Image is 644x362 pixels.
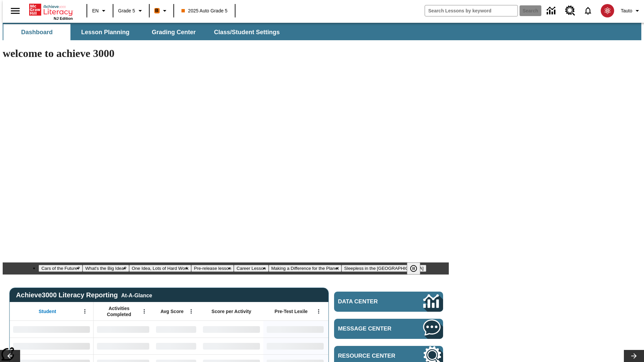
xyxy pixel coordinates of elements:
[140,24,207,40] button: Grading Center
[597,2,618,19] button: Select a new avatar
[97,305,141,317] span: Activities Completed
[16,291,152,299] span: Achieve3000 Literacy Reporting
[618,5,644,17] button: Profile/Settings
[115,5,147,17] button: Grade: Grade 5, Select a grade
[3,24,70,40] button: Dashboard
[209,24,285,40] button: Class/Student Settings
[181,7,228,14] span: 2025 Auto Grade 5
[160,308,183,314] span: Avg Score
[212,308,252,314] span: Score per Activity
[234,265,268,272] button: Slide 5 Career Lesson
[155,6,159,15] span: B
[334,319,443,339] a: Message Center
[54,16,73,20] span: NJ Edition
[314,306,324,316] button: Open Menu
[94,321,153,338] div: No Data,
[5,1,25,21] button: Open side menu
[186,306,196,316] button: Open Menu
[3,23,641,40] div: SubNavbar
[338,298,401,305] span: Data Center
[121,291,152,299] div: At-A-Glance
[81,28,129,36] span: Lesson Planning
[29,2,73,20] div: Home
[139,306,149,316] button: Open Menu
[269,265,341,272] button: Slide 6 Making a Difference for the Planet
[129,265,191,272] button: Slide 3 One Idea, Lots of Hard Work
[624,350,644,362] button: Lesson carousel, Next
[3,24,286,40] div: SubNavbar
[153,321,200,338] div: No Data,
[214,28,280,36] span: Class/Student Settings
[275,308,308,314] span: Pre-Test Lexile
[407,262,427,275] div: Pause
[601,4,614,17] img: avatar image
[21,28,53,36] span: Dashboard
[92,7,99,14] span: EN
[39,265,83,272] button: Slide 1 Cars of the Future?
[543,2,561,20] a: Data Center
[561,2,579,20] a: Resource Center, Will open in new tab
[94,338,153,354] div: No Data,
[334,292,443,312] a: Data Center
[621,7,632,14] span: Tauto
[39,308,56,314] span: Student
[153,338,200,354] div: No Data,
[338,325,403,332] span: Message Center
[152,28,196,36] span: Grading Center
[338,353,403,359] span: Resource Center
[72,24,139,40] button: Lesson Planning
[425,5,518,16] input: search field
[29,3,73,16] a: Home
[341,265,426,272] button: Slide 7 Sleepless in the Animal Kingdom
[407,262,420,275] button: Pause
[152,5,171,17] button: Boost Class color is orange. Change class color
[118,7,135,14] span: Grade 5
[80,306,90,316] button: Open Menu
[89,5,111,17] button: Language: EN, Select a language
[83,265,129,272] button: Slide 2 What's the Big Idea?
[3,47,449,60] h1: welcome to achieve 3000
[579,2,597,19] a: Notifications
[191,265,234,272] button: Slide 4 Pre-release lesson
